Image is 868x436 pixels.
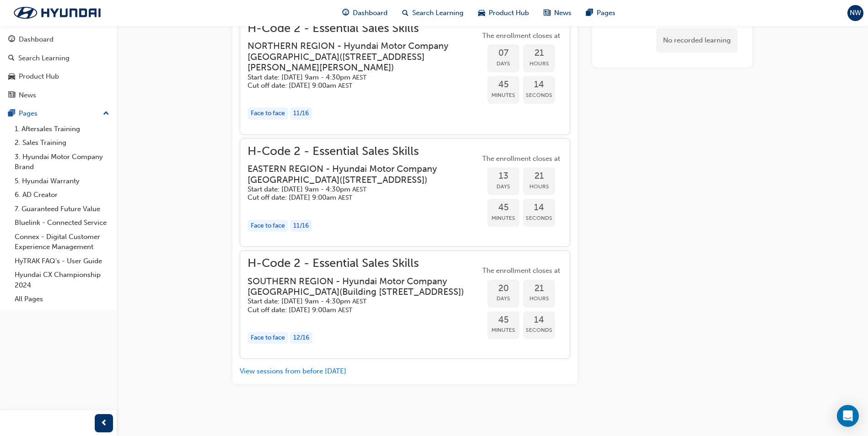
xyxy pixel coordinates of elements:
[19,90,36,101] div: News
[8,91,15,100] span: news-icon
[536,4,579,22] a: news-iconNews
[19,71,59,82] div: Product Hub
[8,54,15,63] span: search-icon
[248,332,288,344] div: Face to face
[248,220,288,232] div: Face to face
[489,8,529,18] span: Product Hub
[352,298,367,305] span: Australian Eastern Standard Time AEST
[11,292,113,306] a: All Pages
[523,181,555,192] span: Hours
[847,5,863,21] button: NW
[248,258,562,351] button: H-Code 2 - Essential Sales SkillsSOUTHERN REGION - Hyundai Motor Company [GEOGRAPHIC_DATA](Buildi...
[342,7,349,19] span: guage-icon
[352,186,367,193] span: Australian Eastern Standard Time AEST
[338,82,352,90] span: Australian Eastern Standard Time AEST
[101,418,108,429] span: prev-icon
[579,4,623,22] a: pages-iconPages
[850,8,861,18] span: NW
[338,194,352,202] span: Australian Eastern Standard Time AEST
[487,315,519,325] span: 45
[248,193,465,202] h5: Cut off date: [DATE] 9:00am
[248,41,465,73] h3: NORTHERN REGION - Hyundai Motor Company [GEOGRAPHIC_DATA] ( [STREET_ADDRESS][PERSON_NAME][PERSON_...
[248,23,562,127] button: H-Code 2 - Essential Sales SkillsNORTHERN REGION - Hyundai Motor Company [GEOGRAPHIC_DATA]([STREE...
[487,181,519,192] span: Days
[597,8,615,18] span: Pages
[523,171,555,181] span: 21
[4,29,113,105] button: DashboardSearch LearningProduct HubNews
[248,258,480,269] span: H-Code 2 - Essential Sales Skills
[103,108,109,120] span: up-icon
[656,28,738,53] div: No recorded learning
[4,50,113,67] a: Search Learning
[480,154,562,164] span: The enrollment closes at
[11,216,113,230] a: Bluelink - Connected Service
[248,146,480,157] span: H-Code 2 - Essential Sales Skills
[523,90,555,101] span: Seconds
[478,7,485,19] span: car-icon
[487,325,519,335] span: Minutes
[11,174,113,188] a: 5. Hyundai Warranty
[248,23,480,34] span: H-Code 2 - Essential Sales Skills
[487,80,519,90] span: 45
[335,4,395,22] a: guage-iconDashboard
[8,110,15,118] span: pages-icon
[248,185,465,194] h5: Start date: [DATE] 9am - 4:30pm
[11,188,113,202] a: 6. AD Creator
[290,332,313,344] div: 12 / 16
[487,171,519,181] span: 13
[8,36,15,44] span: guage-icon
[523,325,555,335] span: Seconds
[586,7,593,19] span: pages-icon
[402,7,409,19] span: search-icon
[544,7,550,19] span: news-icon
[248,146,562,239] button: H-Code 2 - Essential Sales SkillsEASTERN REGION - Hyundai Motor Company [GEOGRAPHIC_DATA]([STREET...
[523,283,555,294] span: 21
[19,108,38,119] div: Pages
[523,58,555,69] span: Hours
[523,293,555,304] span: Hours
[11,202,113,216] a: 7. Guaranteed Future Value
[19,34,54,45] div: Dashboard
[487,48,519,58] span: 07
[11,150,113,174] a: 3. Hyundai Motor Company Brand
[11,136,113,150] a: 2. Sales Training
[353,8,388,18] span: Dashboard
[11,230,113,254] a: Connex - Digital Customer Experience Management
[248,164,465,185] h3: EASTERN REGION - Hyundai Motor Company [GEOGRAPHIC_DATA] ( [STREET_ADDRESS] )
[248,276,465,298] h3: SOUTHERN REGION - Hyundai Motor Company [GEOGRAPHIC_DATA] ( Building [STREET_ADDRESS] )
[4,105,113,122] button: Pages
[523,202,555,213] span: 14
[837,405,859,427] div: Open Intercom Messenger
[395,4,471,22] a: search-iconSearch Learning
[4,31,113,48] a: Dashboard
[4,87,113,104] a: News
[248,297,465,306] h5: Start date: [DATE] 9am - 4:30pm
[523,80,555,90] span: 14
[11,254,113,268] a: HyTRAK FAQ's - User Guide
[487,293,519,304] span: Days
[248,81,465,90] h5: Cut off date: [DATE] 9:00am
[338,306,352,314] span: Australian Eastern Standard Time AEST
[487,283,519,294] span: 20
[290,220,312,232] div: 11 / 16
[412,8,464,18] span: Search Learning
[480,266,562,276] span: The enrollment closes at
[480,31,562,41] span: The enrollment closes at
[11,122,113,136] a: 1. Aftersales Training
[554,8,571,18] span: News
[523,213,555,223] span: Seconds
[8,73,15,81] span: car-icon
[290,107,312,120] div: 11 / 16
[487,213,519,223] span: Minutes
[5,3,110,22] img: Trak
[523,315,555,325] span: 14
[248,306,465,314] h5: Cut off date: [DATE] 9:00am
[18,53,70,64] div: Search Learning
[352,74,367,81] span: Australian Eastern Standard Time AEST
[240,366,346,377] button: View sessions from before [DATE]
[487,90,519,101] span: Minutes
[248,107,288,120] div: Face to face
[523,48,555,58] span: 21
